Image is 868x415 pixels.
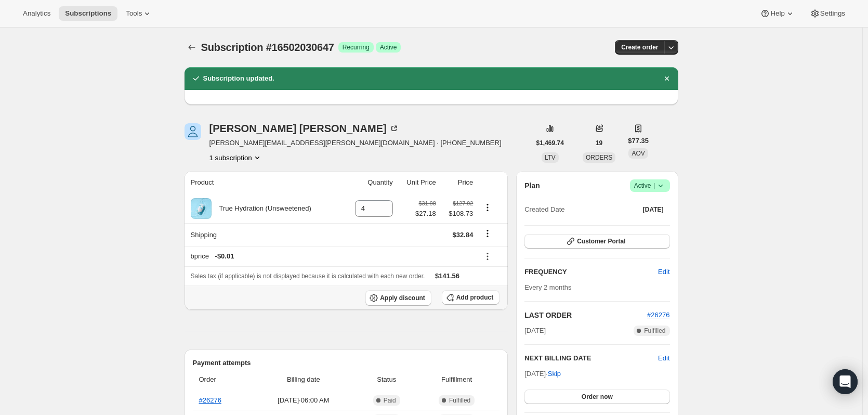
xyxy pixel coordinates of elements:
th: Product [185,171,343,194]
span: 19 [596,139,602,147]
button: Help [754,6,801,21]
button: $1,469.74 [530,136,570,150]
button: #26276 [647,310,669,320]
button: Add product [442,290,499,305]
span: Subscriptions [65,9,111,18]
div: True Hydration (Unsweetened) [212,203,311,214]
a: #26276 [199,396,221,404]
a: #26276 [647,311,669,319]
span: $32.84 [453,231,474,239]
th: Price [439,171,477,194]
span: [PERSON_NAME][EMAIL_ADDRESS][PERSON_NAME][DOMAIN_NAME] · [PHONE_NUMBER] [209,138,502,148]
span: AOV [632,150,645,157]
span: Fulfilled [449,396,470,405]
small: $127.92 [453,200,473,206]
span: - $0.01 [215,251,234,262]
th: Order [193,368,251,391]
span: $1,469.74 [536,139,564,147]
div: Open Intercom Messenger [833,369,858,394]
span: [DATE] [524,326,546,336]
button: Subscriptions [185,40,199,55]
button: Subscriptions [59,6,117,21]
span: Active [634,180,666,191]
h2: NEXT BILLING DATE [524,353,658,364]
h2: LAST ORDER [524,310,647,320]
span: [DATE] · [524,370,561,378]
span: Status [359,374,414,385]
div: [PERSON_NAME] [PERSON_NAME] [209,123,399,134]
span: Billing date [254,374,353,385]
h2: Plan [524,180,540,191]
button: Dismiss notification [660,71,674,86]
span: Subscription #16502030647 [201,42,334,53]
h2: Payment attempts [193,358,500,368]
button: Edit [652,264,676,280]
button: Create order [615,40,664,55]
span: ORDERS [586,154,612,161]
span: | [653,181,655,190]
span: Created Date [524,204,564,215]
span: Tools [126,9,142,18]
span: LTV [545,154,556,161]
span: Every 2 months [524,283,571,291]
th: Shipping [185,223,343,246]
th: Quantity [342,171,396,194]
span: $77.35 [628,136,649,146]
span: [DATE] · 06:00 AM [254,395,353,406]
img: product img [191,198,212,219]
span: Sales tax (if applicable) is not displayed because it is calculated with each new order. [191,273,425,280]
span: Create order [621,43,658,51]
small: $31.98 [419,200,436,206]
span: Apply discount [380,294,425,302]
span: Customer Portal [577,237,625,245]
h2: Subscription updated. [203,73,274,84]
span: $141.56 [435,272,459,280]
span: $27.18 [415,209,436,219]
span: Add product [456,293,493,302]
span: Help [770,9,784,18]
span: Order now [582,393,613,401]
button: Analytics [17,6,57,21]
span: Settings [820,9,845,18]
span: $108.73 [442,209,474,219]
button: Apply discount [365,290,431,306]
span: Sonja Liotti [185,123,201,140]
button: Product actions [479,202,496,213]
span: Recurring [343,43,370,51]
span: Edit [658,267,669,277]
button: Shipping actions [479,228,496,239]
button: Settings [804,6,851,21]
button: Edit [658,353,669,364]
button: [DATE] [637,202,670,217]
button: Skip [542,366,567,382]
span: Active [380,43,397,51]
button: Order now [524,390,669,404]
div: bprice [191,251,474,262]
span: Skip [548,369,561,379]
button: Product actions [209,152,262,163]
th: Unit Price [396,171,439,194]
button: Customer Portal [524,234,669,249]
button: Tools [120,6,159,21]
span: Analytics [23,9,50,18]
span: Fulfillment [420,374,493,385]
span: Fulfilled [644,327,665,335]
span: Paid [384,396,396,405]
span: [DATE] [643,205,664,214]
button: 19 [589,136,609,150]
h2: FREQUENCY [524,267,658,277]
